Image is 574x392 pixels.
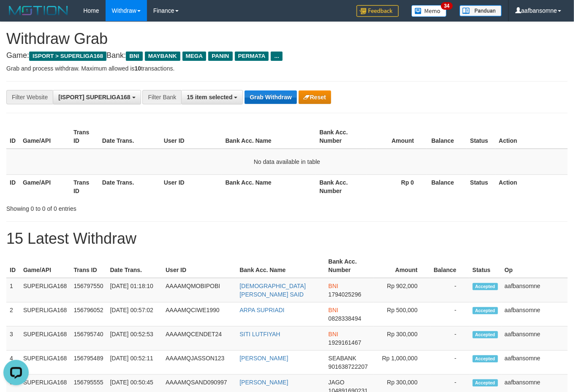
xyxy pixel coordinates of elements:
th: User ID [161,174,222,199]
span: Accepted [473,283,498,290]
button: Grab Withdraw [245,90,297,104]
th: Bank Acc. Name [222,174,316,199]
div: Filter Website [6,90,53,104]
span: PANIN [208,52,232,61]
td: [DATE] 00:52:11 [107,351,163,375]
a: SITI LUTFIYAH [239,331,280,338]
th: Balance [427,174,467,199]
td: SUPERLIGA168 [20,351,71,375]
div: Filter Bank [142,90,181,104]
td: - [430,327,469,351]
span: BNI [329,307,338,313]
th: Bank Acc. Number [316,174,367,199]
th: Date Trans. [99,174,161,199]
td: 4 [6,351,20,375]
button: [ISPORT] SUPERLIGA168 [53,90,141,104]
td: SUPERLIGA168 [20,327,71,351]
img: MOTION_logo.png [6,4,71,17]
th: Date Trans. [99,125,161,149]
img: Feedback.jpg [356,5,399,17]
td: - [430,278,469,302]
td: Rp 902,000 [374,278,430,302]
td: 156795740 [70,327,106,351]
th: Amount [367,125,427,149]
td: AAAAMQCIWE1990 [162,302,236,327]
button: Reset [299,90,331,104]
th: Game/API [19,174,70,199]
a: [PERSON_NAME] [239,379,288,386]
td: SUPERLIGA168 [20,302,71,327]
th: Game/API [19,125,70,149]
th: ID [6,254,20,278]
td: AAAAMQCENDET24 [162,327,236,351]
a: [PERSON_NAME] [239,355,288,362]
span: [ISPORT] SUPERLIGA168 [58,94,130,101]
td: - [430,302,469,327]
th: Status [467,174,495,199]
span: Copy 901638722207 to clipboard [329,363,368,370]
td: aafbansomne [501,302,568,327]
span: Copy 1929161467 to clipboard [329,339,362,346]
td: aafbansomne [501,278,568,302]
span: Accepted [473,355,498,362]
td: 156795489 [70,351,106,375]
th: Trans ID [70,254,106,278]
span: Copy 0828338494 to clipboard [329,315,362,322]
td: [DATE] 00:57:02 [107,302,163,327]
td: Rp 1,000,000 [374,351,430,375]
td: 1 [6,278,20,302]
img: Button%20Memo.svg [411,5,447,17]
th: Trans ID [70,125,99,149]
td: aafbansomne [501,351,568,375]
th: Amount [374,254,430,278]
h4: Game: Bank: [6,52,568,60]
td: 3 [6,327,20,351]
td: [DATE] 01:18:10 [107,278,163,302]
td: [DATE] 00:52:53 [107,327,163,351]
th: Game/API [20,254,71,278]
span: JAGO [329,379,345,386]
span: MEGA [182,52,207,61]
a: ARPA SUPRIADI [239,307,284,313]
h1: 15 Latest Withdraw [6,230,568,247]
th: Date Trans. [107,254,163,278]
th: Action [495,125,568,149]
th: Rp 0 [367,174,427,199]
td: AAAAMQJASSON123 [162,351,236,375]
span: MAYBANK [145,52,180,61]
td: SUPERLIGA168 [20,278,71,302]
th: User ID [162,254,236,278]
button: 15 item selected [181,90,243,104]
span: 15 item selected [187,94,232,101]
td: Rp 300,000 [374,327,430,351]
th: Bank Acc. Number [316,125,367,149]
td: aafbansomne [501,327,568,351]
span: ISPORT > SUPERLIGA168 [29,52,106,61]
th: Bank Acc. Number [325,254,374,278]
th: Bank Acc. Name [222,125,316,149]
span: ... [271,52,282,61]
h1: Withdraw Grab [6,30,568,47]
th: User ID [161,125,222,149]
th: Status [467,125,495,149]
span: SEABANK [329,355,356,362]
div: Showing 0 to 0 of 0 entries [6,201,233,213]
th: Bank Acc. Name [236,254,325,278]
a: [DEMOGRAPHIC_DATA][PERSON_NAME] SAID [239,283,306,298]
span: Copy 1794025296 to clipboard [329,291,362,298]
button: Open LiveChat chat widget [3,3,29,29]
th: Balance [427,125,467,149]
span: 34 [441,2,452,10]
span: BNI [126,52,142,61]
span: Accepted [473,307,498,314]
span: BNI [329,331,338,338]
th: ID [6,125,19,149]
td: - [430,351,469,375]
p: Grab and process withdraw. Maximum allowed is transactions. [6,64,568,73]
span: BNI [329,283,338,289]
th: ID [6,174,19,199]
td: 156796052 [70,302,106,327]
th: Status [469,254,501,278]
td: 2 [6,302,20,327]
th: Balance [430,254,469,278]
